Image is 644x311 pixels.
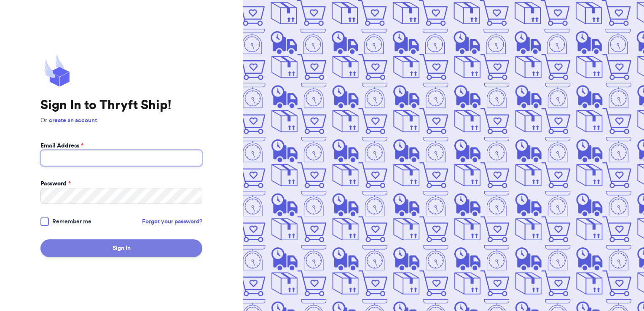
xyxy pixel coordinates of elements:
[52,217,91,226] span: Remember me
[142,217,202,226] a: Forgot your password?
[40,116,202,125] p: Or
[40,98,202,113] h1: Sign In to Thryft Ship!
[40,180,71,188] label: Password
[49,118,97,123] a: create an account
[40,239,202,257] button: Sign In
[40,142,83,150] label: Email Address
